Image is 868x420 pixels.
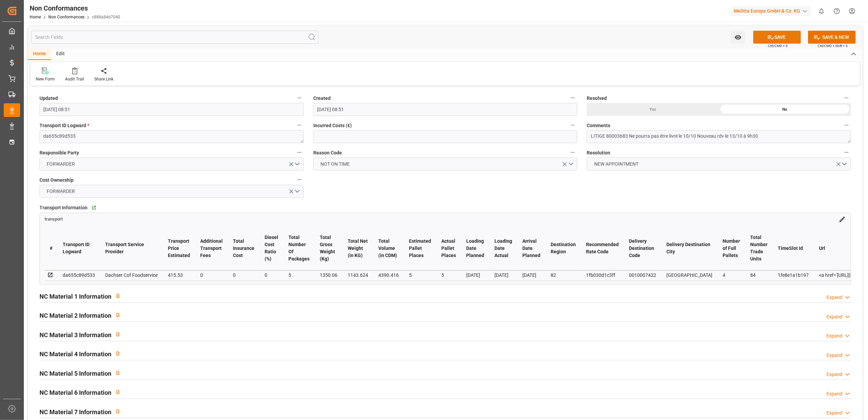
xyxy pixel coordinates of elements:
th: # [45,226,58,270]
th: Total Volume (in CDM) [373,226,404,270]
th: Transport Price Estimated [163,226,195,270]
th: Transport Service Provider [100,226,163,270]
div: No [719,103,851,116]
h2: NC Material 5 Information [40,369,111,378]
h2: NC Material 2 Information [40,311,111,320]
h2: NC Material 3 Information [40,330,111,340]
button: Reason Code [568,148,577,157]
input: Search Fields [31,31,318,44]
input: DD-MM-YYYY HH:MM [313,103,578,116]
span: Transport ID Logward [40,122,89,129]
th: Delivery Destination Code [624,226,661,270]
div: [DATE] [522,271,540,279]
button: Created [568,93,577,102]
div: 0 [233,271,254,279]
div: 82 [551,271,576,279]
div: Melitta Europa GmbH & Co. KG [731,6,811,16]
th: Diesel Cost Ratio (%) [259,226,283,270]
span: Created [313,95,331,102]
button: open menu [40,185,304,198]
button: Transport ID Logward * [295,121,304,130]
div: 1350.06 [320,271,337,279]
div: Yes [587,103,719,116]
th: Total Net Weight (in KG) [343,226,373,270]
span: Comments [587,122,610,129]
div: 5 [288,271,310,279]
button: View description [111,405,124,418]
textarea: da655c89d533 [40,130,304,143]
div: Audit Trail [65,76,84,82]
th: Number of Full Pallets [717,226,745,270]
a: transport [45,216,63,222]
div: 5 [409,271,431,279]
h2: NC Material 1 Information [40,292,111,301]
span: NOT ON TIME [317,161,353,168]
button: View description [111,386,124,399]
span: Resolved [587,95,607,102]
span: FORWARDER [44,188,79,195]
th: Actual Pallet Places [436,226,461,270]
button: open menu [40,157,304,170]
div: 0 [200,271,223,279]
button: Melitta Europa GmbH & Co. KG [731,4,814,17]
button: View description [111,328,124,341]
div: Dachser Cof Foodservice [105,271,158,279]
div: Non Conformances [30,3,120,13]
div: 0010007422 [629,271,656,279]
th: Estimated Pallet Places [404,226,436,270]
button: open menu [587,157,851,170]
th: Destination Region [546,226,581,270]
div: 0 [265,271,278,279]
th: Loading Date Planned [461,226,489,270]
button: View description [111,347,124,360]
span: Resolution [587,149,610,156]
span: transport [45,217,63,222]
div: Expand [826,390,842,397]
th: Total Number Of Packages [283,226,315,270]
div: New Form [36,76,55,82]
span: Responsible Party [40,149,79,156]
div: [DATE] [494,271,512,279]
h2: NC Material 4 Information [40,349,111,359]
div: [GEOGRAPHIC_DATA] [666,271,712,279]
div: Expand [826,409,842,417]
span: Transport Information [40,204,88,211]
a: Home [30,15,41,19]
div: 5 [441,271,456,279]
h2: NC Material 7 Information [40,407,111,417]
div: [DATE] [466,271,484,279]
button: SAVE & NEW [808,31,856,44]
button: Incurred Costs (€) [568,121,577,130]
div: 1fb030d1c3ff [586,271,619,279]
th: Additional Transport Fees [195,226,228,270]
button: View description [111,309,124,321]
div: Home [28,48,51,60]
th: Recommended Rate Code [581,226,624,270]
div: da655c89d533 [63,271,95,279]
button: show 0 new notifications [814,3,829,19]
th: Total Number Trade Units [745,226,773,270]
div: 415.53 [168,271,190,279]
button: Comments [842,121,851,130]
th: Total Gross Weight (Kg) [315,226,343,270]
input: DD-MM-YYYY HH:MM [40,103,304,116]
span: FORWARDER [44,161,79,168]
h2: NC Material 6 Information [40,388,111,397]
th: TimeSlot Id [773,226,814,270]
th: Total Insurance Cost [228,226,259,270]
button: Responsible Party [295,148,304,157]
span: Ctrl/CMD + Shift + S [818,43,848,48]
div: 1143.624 [348,271,368,279]
button: View description [111,289,124,302]
button: SAVE [753,31,801,44]
button: Help Center [829,3,845,19]
span: Cost Ownership [40,177,74,184]
div: Expand [826,313,842,320]
th: Loading Date Actual [489,226,517,270]
span: NEW APPOINTMENT [591,161,642,168]
th: Arrival Date Planned [517,226,546,270]
th: Transport ID Logward [58,226,100,270]
div: Share Link [94,76,113,82]
button: Resolution [842,148,851,157]
button: Updated [295,93,304,102]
